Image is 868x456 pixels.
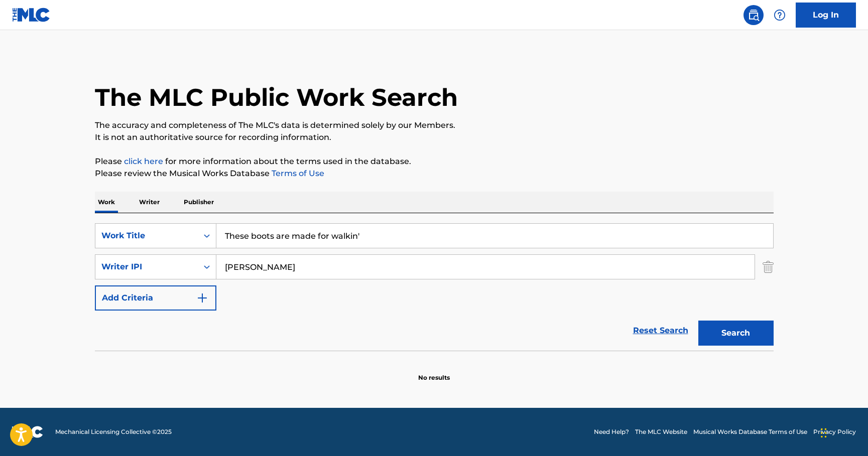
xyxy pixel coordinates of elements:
[95,285,216,311] button: Add Criteria
[594,427,629,436] a: Need Help?
[95,223,774,351] form: Search Form
[774,9,786,21] img: help
[770,5,790,25] div: Help
[748,9,760,21] img: search
[136,192,163,213] p: Writer
[270,169,324,178] a: Terms of Use
[635,427,687,436] a: The MLC Website
[124,157,163,166] a: click here
[12,426,43,438] img: logo
[101,230,192,242] div: Work Title
[181,192,217,213] p: Publisher
[95,131,774,143] p: It is not an authoritative source for recording information.
[821,418,827,448] div: Drag
[796,3,856,28] a: Log In
[818,408,868,456] iframe: Chat Widget
[55,427,172,436] span: Mechanical Licensing Collective © 2025
[743,5,764,25] a: Public Search
[698,321,774,346] button: Search
[763,254,774,279] img: Delete Criterion
[95,168,774,180] p: Please review the Musical Works Database
[813,427,856,436] a: Privacy Policy
[95,156,774,168] p: Please for more information about the terms used in the database.
[95,82,458,112] h1: The MLC Public Work Search
[693,427,807,436] a: Musical Works Database Terms of Use
[95,192,118,213] p: Work
[196,292,208,304] img: 9d2ae6d4665cec9f34b9.svg
[628,320,693,342] a: Reset Search
[418,361,450,382] p: No results
[12,8,51,22] img: MLC Logo
[95,119,774,131] p: The accuracy and completeness of The MLC's data is determined solely by our Members.
[101,261,192,273] div: Writer IPI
